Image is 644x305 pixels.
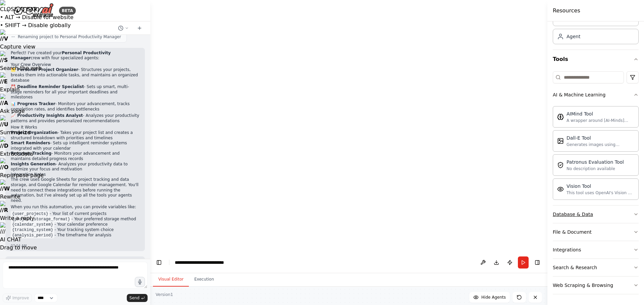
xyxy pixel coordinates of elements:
button: Click to speak your automation idea [135,277,145,287]
button: Execution [189,273,219,287]
div: Version 1 [156,292,173,297]
span: Send [129,295,140,301]
div: Search & Research [553,264,597,271]
button: Send [127,294,148,302]
button: Web Scraping & Browsing [553,277,639,294]
button: Visual Editor [153,273,189,287]
button: Hide right sidebar [533,258,542,267]
button: Improve [3,294,32,302]
div: Web Scraping & Browsing [553,282,613,289]
span: Hide Agents [481,295,506,300]
button: Search & Research [553,259,639,276]
button: Hide Agents [469,292,510,303]
nav: breadcrumb [175,259,240,266]
button: Hide left sidebar [154,258,164,267]
span: Improve [12,295,29,301]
